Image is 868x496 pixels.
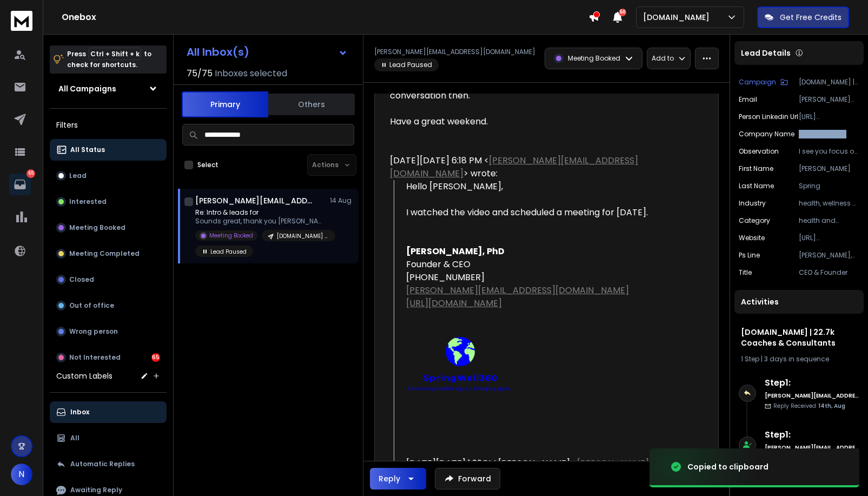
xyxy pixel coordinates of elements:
[734,290,864,314] div: Activities
[739,234,765,242] p: Website
[70,486,122,494] p: Awaiting Reply
[195,217,325,226] p: Sounds great, thank you [PERSON_NAME]!
[739,164,773,173] p: First Name
[739,95,757,104] p: Email
[687,461,768,472] div: Copied to clipboard
[11,464,32,485] button: N
[406,457,694,483] div: [DATE][DATE] 1:29 PM [PERSON_NAME] < > wrote:
[151,353,160,362] div: 65
[818,402,845,410] span: 14th, Aug
[187,67,213,80] span: 75 / 75
[69,223,125,232] p: Meeting Booked
[406,258,694,271] div: Founder & CEO
[799,147,859,156] p: I see you focus on health equity and include all groups in wellness research
[11,11,32,31] img: logo
[182,91,268,117] button: Primary
[799,95,859,104] p: [PERSON_NAME][EMAIL_ADDRESS][DOMAIN_NAME]
[70,460,135,468] p: Automatic Replies
[50,427,167,449] button: All
[757,6,849,28] button: Get Free Credits
[70,146,105,154] p: All Status
[765,376,859,389] h6: Step 1 :
[799,164,859,173] p: [PERSON_NAME]
[69,249,140,258] p: Meeting Completed
[374,58,439,71] span: Lead Paused
[370,468,426,490] button: Reply
[277,232,329,240] p: [DOMAIN_NAME] | 22.7k Coaches & Consultants
[50,401,167,423] button: Inbox
[406,297,502,309] a: [URL][DOMAIN_NAME]
[50,243,167,264] button: Meeting Completed
[741,354,759,363] span: 1 Step
[50,453,167,475] button: Automatic Replies
[799,234,859,242] p: [URL][DOMAIN_NAME]
[69,327,118,336] p: Wrong person
[739,182,774,190] p: Last Name
[739,147,779,156] p: Observation
[195,195,314,206] h1: [PERSON_NAME][EMAIL_ADDRESS][DOMAIN_NAME]
[70,434,79,442] p: All
[799,268,859,277] p: CEO & Founder
[56,371,112,381] h3: Custom Labels
[9,174,31,195] a: 65
[739,199,766,208] p: Industry
[741,355,857,363] div: |
[50,78,167,100] button: All Campaigns
[197,161,218,169] label: Select
[741,48,791,58] p: Lead Details
[799,78,859,87] p: [DOMAIN_NAME] | 22.7k Coaches & Consultants
[50,269,167,290] button: Closed
[268,92,355,116] button: Others
[652,54,674,63] p: Add to
[765,428,859,441] h6: Step 1 :
[26,169,35,178] p: 65
[390,154,638,180] a: [PERSON_NAME][EMAIL_ADDRESS][DOMAIN_NAME]
[406,206,694,219] div: I watched the video and scheduled a meeting for [DATE].
[739,251,760,260] p: Ps Line
[739,216,770,225] p: Category
[799,130,859,138] p: SpringWell360
[406,180,694,193] div: Hello [PERSON_NAME],
[390,115,694,128] div: Have a great weekend.
[799,251,859,260] p: [PERSON_NAME], would you be the best person to speak to about this or would it make more sense to...
[435,468,500,490] button: Forward
[70,408,89,416] p: Inbox
[178,41,356,63] button: All Inbox(s)
[69,301,114,310] p: Out of office
[330,196,354,205] p: 14 Aug
[741,327,857,348] h1: [DOMAIN_NAME] | 22.7k Coaches & Consultants
[799,113,859,121] p: [URL][DOMAIN_NAME]
[739,113,798,121] p: Person Linkedin Url
[50,347,167,368] button: Not Interested65
[58,83,116,94] h1: All Campaigns
[799,182,859,190] p: Spring
[406,271,694,284] div: [PHONE_NUMBER]
[50,217,167,239] button: Meeting Booked
[765,392,859,400] h6: [PERSON_NAME][EMAIL_ADDRESS][DOMAIN_NAME]
[406,310,514,418] img: AIorK4zLosihulK-5kkBiI2CibCogQKshK2GSFLWnoeYQzBa6F6pnQ_JHQ1uJKVx3vBDZocVZREIl8U
[799,216,859,225] p: health and wellness services
[50,191,167,213] button: Interested
[215,67,287,80] h3: Inboxes selected
[50,139,167,161] button: All Status
[739,130,794,138] p: Company Name
[89,48,141,60] span: Ctrl + Shift + k
[69,171,87,180] p: Lead
[799,199,859,208] p: health, wellness & fitness
[780,12,842,23] p: Get Free Credits
[69,275,94,284] p: Closed
[50,295,167,316] button: Out of office
[50,165,167,187] button: Lead
[62,11,588,24] h1: Onebox
[764,354,829,363] span: 3 days in sequence
[50,321,167,342] button: Wrong person
[390,154,694,180] div: [DATE][DATE] 6:18 PM < > wrote:
[619,9,626,16] span: 50
[210,248,247,256] p: Lead Paused
[67,49,151,70] p: Press to check for shortcuts.
[406,245,505,257] b: [PERSON_NAME], PhD
[374,48,535,56] p: [PERSON_NAME][EMAIL_ADDRESS][DOMAIN_NAME]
